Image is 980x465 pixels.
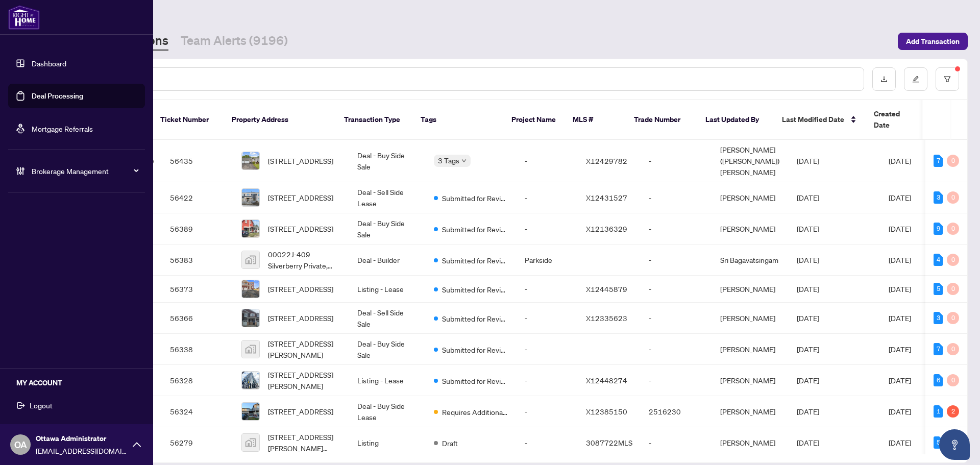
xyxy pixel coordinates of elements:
span: [DATE] [797,345,819,354]
span: edit [912,76,919,83]
td: 56324 [162,396,233,427]
td: Parkside [517,244,578,276]
span: [DATE] [797,156,819,165]
td: - [517,396,578,427]
td: Deal - Sell Side Sale [349,303,426,334]
span: 00022J-409 Silverberry Private, [GEOGRAPHIC_DATA], [GEOGRAPHIC_DATA], [GEOGRAPHIC_DATA] [268,249,341,271]
td: Listing - Lease [349,365,426,396]
span: Draft [442,437,458,449]
span: [DATE] [889,255,911,264]
img: thumbnail-img [242,309,259,327]
div: 5 [934,436,943,449]
td: 2516230 [641,396,712,427]
span: [DATE] [797,438,819,447]
div: 3 [934,312,943,324]
td: 56422 [162,182,233,213]
span: [DATE] [889,156,911,165]
span: X12136329 [586,224,627,233]
span: X12335623 [586,313,627,323]
td: Listing [349,427,426,458]
span: [DATE] [889,376,911,385]
td: 56366 [162,303,233,334]
span: [DATE] [797,284,819,293]
span: [DATE] [889,407,911,416]
div: 6 [934,374,943,386]
td: - [641,303,712,334]
button: Add Transaction [898,33,968,50]
td: 56328 [162,365,233,396]
td: - [517,303,578,334]
a: Dashboard [32,59,66,68]
span: Add Transaction [906,33,960,50]
span: [DATE] [797,376,819,385]
div: 0 [947,254,959,266]
span: Submitted for Review [442,375,508,386]
td: [PERSON_NAME] [712,182,789,213]
td: Sri Bagavatsingam [712,244,789,276]
button: Open asap [939,429,970,460]
span: Submitted for Review [442,313,508,324]
button: filter [936,67,959,91]
td: [PERSON_NAME] [712,396,789,427]
span: [STREET_ADDRESS] [268,283,333,295]
th: Trade Number [626,100,697,140]
span: [EMAIL_ADDRESS][DOMAIN_NAME] [36,445,128,456]
td: - [641,276,712,303]
span: [STREET_ADDRESS] [268,192,333,203]
div: 7 [934,155,943,167]
th: Project Name [503,100,565,140]
td: [PERSON_NAME] [712,303,789,334]
td: 56338 [162,334,233,365]
span: down [461,158,467,163]
img: thumbnail-img [242,220,259,237]
td: 56373 [162,276,233,303]
td: 56383 [162,244,233,276]
span: [DATE] [797,407,819,416]
span: [DATE] [889,313,911,323]
span: X12385150 [586,407,627,416]
span: X12431527 [586,193,627,202]
div: 0 [947,343,959,355]
h5: MY ACCOUNT [16,377,145,388]
span: Last Modified Date [782,114,844,125]
span: [DATE] [797,224,819,233]
span: Submitted for Review [442,344,508,355]
td: [PERSON_NAME] [712,334,789,365]
span: [STREET_ADDRESS][PERSON_NAME][PERSON_NAME][PERSON_NAME] [268,431,341,454]
td: 56279 [162,427,233,458]
button: edit [904,67,927,91]
img: thumbnail-img [242,372,259,389]
td: - [641,334,712,365]
span: X12448274 [586,376,627,385]
span: Brokerage Management [32,165,138,177]
span: filter [944,76,951,83]
th: Tags [412,100,503,140]
span: Submitted for Review [442,255,508,266]
td: - [517,276,578,303]
td: - [517,427,578,458]
span: [DATE] [797,313,819,323]
span: Created Date [874,108,917,131]
td: - [641,140,712,182]
span: Submitted for Review [442,284,508,295]
img: logo [8,5,40,30]
td: - [517,182,578,213]
td: [PERSON_NAME] ([PERSON_NAME]) [PERSON_NAME] [712,140,789,182]
td: Listing - Lease [349,276,426,303]
td: [PERSON_NAME] [712,427,789,458]
span: [DATE] [889,438,911,447]
td: Deal - Buy Side Sale [349,334,426,365]
div: 0 [947,191,959,204]
span: Submitted for Review [442,192,508,204]
td: Deal - Buy Side Sale [349,140,426,182]
td: Deal - Buy Side Sale [349,213,426,244]
td: - [641,244,712,276]
a: Team Alerts (9196) [181,32,288,51]
span: [DATE] [797,255,819,264]
span: X12429782 [586,156,627,165]
div: 0 [947,283,959,295]
button: Logout [8,397,145,414]
th: Transaction Type [336,100,412,140]
div: 3 [934,191,943,204]
td: 56389 [162,213,233,244]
